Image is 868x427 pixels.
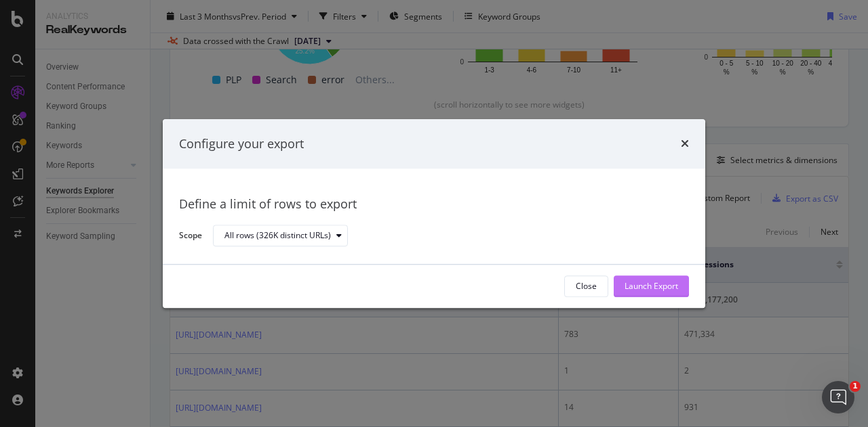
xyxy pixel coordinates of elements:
button: Close [564,275,608,297]
button: All rows (326K distinct URLs) [213,225,348,247]
div: All rows (326K distinct URLs) [224,232,331,240]
div: Configure your export [179,135,304,153]
button: Launch Export [614,275,689,297]
label: Scope [179,229,202,244]
span: 1 [850,381,861,392]
div: times [681,135,689,153]
div: Launch Export [625,281,678,292]
div: modal [163,119,705,308]
iframe: Intercom live chat [822,381,854,413]
div: Close [576,281,597,292]
div: Define a limit of rows to export [179,196,689,214]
